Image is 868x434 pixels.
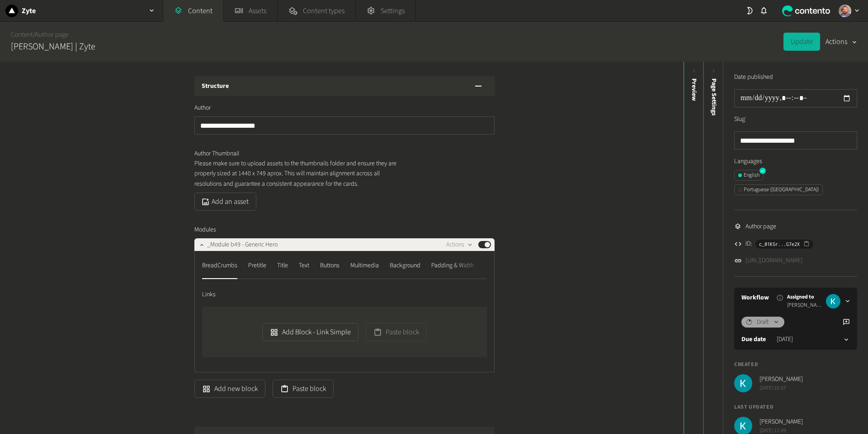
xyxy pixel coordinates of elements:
[734,361,857,369] h4: Created
[826,294,840,309] img: Karlo Jedud
[366,323,427,341] button: Paste block
[759,384,803,392] span: [DATE] 10:37
[303,5,344,16] span: Content types
[734,72,773,82] label: Date published
[777,335,793,344] time: [DATE]
[11,30,33,39] a: Content
[202,290,216,299] span: Links
[783,33,820,51] button: Update
[194,193,256,211] button: Add an asset
[202,82,229,91] h3: Structure
[738,171,759,179] div: English
[757,318,769,327] span: Draft
[787,301,822,309] span: [PERSON_NAME]
[734,403,857,411] h4: Last updated
[202,258,237,273] div: BreadCrumbs
[826,33,857,51] button: Actions
[741,293,769,303] a: Workflow
[759,375,803,384] span: [PERSON_NAME]
[839,5,851,17] img: Erik Galiana Farell
[734,157,857,166] label: Languages
[5,5,18,17] img: Zyte
[759,240,800,248] span: c_01K5r...G7e2X
[11,40,95,53] h2: [PERSON_NAME] | Zyte
[194,159,400,189] p: Please make sure to upload assets to the thumbnails folder and ensure they are properly sized at ...
[194,149,239,159] span: Author Thumbnail
[33,30,35,39] span: /
[734,184,823,195] button: Portuguese ([GEOGRAPHIC_DATA])
[446,239,473,250] button: Actions
[248,258,266,273] div: Pretitle
[207,240,278,250] span: _Module b49 - Generic Hero
[22,5,36,16] h2: Zyte
[262,323,359,341] button: Add Block - Link Simple
[755,240,813,249] button: c_01K5r...G7e2X
[381,5,405,16] span: Settings
[431,258,474,273] div: Padding & Width
[734,115,747,124] label: Slug
[194,103,211,113] span: Author
[709,78,719,116] span: Page Settings
[350,258,379,273] div: Multimedia
[194,380,265,398] button: Add new block
[738,186,819,194] div: Portuguese ([GEOGRAPHIC_DATA])
[299,258,309,273] div: Text
[390,258,420,273] div: Background
[734,170,764,181] button: English
[35,30,68,39] a: Author page
[689,78,699,101] div: Preview
[741,317,784,328] button: Draft
[787,293,822,301] span: Assigned to
[741,335,766,344] label: Due date
[320,258,340,273] div: Buttons
[277,258,288,273] div: Title
[273,380,334,398] button: Paste block
[759,417,803,427] span: [PERSON_NAME]
[745,256,802,265] a: [URL][DOMAIN_NAME]
[734,374,752,392] img: Karlo Jedud
[745,222,776,231] span: Author page
[745,239,752,249] span: ID:
[194,225,216,235] span: Modules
